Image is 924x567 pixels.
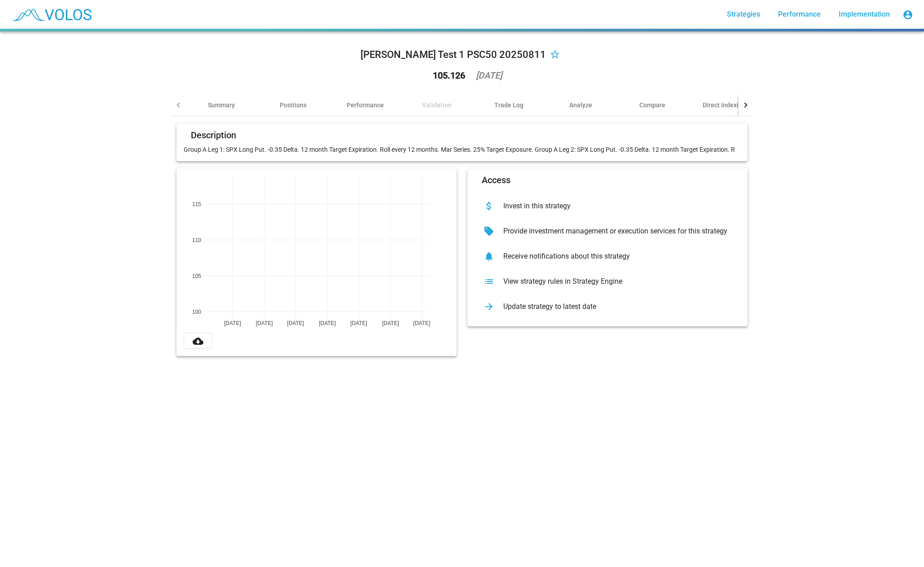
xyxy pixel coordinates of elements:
mat-icon: list [482,274,496,289]
mat-icon: star_border [550,50,560,61]
mat-card-title: Description [191,131,236,140]
button: Provide investment management or execution services for this strategy [475,219,740,244]
span: Implementation [839,10,890,18]
mat-icon: notifications [482,249,496,264]
div: Invest in this strategy [496,202,733,211]
div: Receive notifications about this strategy [496,252,733,261]
button: View strategy rules in Strategy Engine [475,269,740,294]
div: Trade Log [494,101,524,110]
mat-card-title: Access [482,176,510,185]
button: Invest in this strategy [475,193,740,219]
img: blue_transparent.png [7,3,96,26]
mat-icon: arrow_forward [482,299,496,314]
p: Group A Leg 1: SPX Long Put. -0.35 Delta. 12 month Target Expiration. Roll every 12 months. Mar S... [184,145,740,154]
button: Update strategy to latest date [475,294,740,319]
mat-icon: attach_money [482,199,496,213]
div: Summary [208,101,235,110]
summary: DescriptionGroup A Leg 1: SPX Long Put. -0.35 Delta. 12 month Target Expiration. Roll every 12 mo... [171,116,753,363]
div: [DATE] [476,71,502,80]
div: Analyze [569,101,592,110]
mat-icon: sell [482,224,496,238]
div: [PERSON_NAME] Test 1 PSC50 20250811 [361,48,546,62]
a: Strategies [720,6,767,22]
div: Positions [280,101,307,110]
div: Direct Indexing [703,101,746,110]
span: Performance [778,10,821,18]
div: View strategy rules in Strategy Engine [496,277,733,286]
div: Validation [422,101,452,110]
div: Compare [639,101,665,110]
a: Implementation [832,6,897,22]
div: Provide investment management or execution services for this strategy [496,227,733,236]
mat-icon: account_circle [902,9,913,20]
mat-icon: cloud_download [193,336,203,347]
span: Strategies [727,10,760,18]
div: Update strategy to latest date [496,302,733,311]
div: Performance [347,101,384,110]
div: 105.126 [433,71,465,80]
a: Performance [771,6,828,22]
button: Receive notifications about this strategy [475,244,740,269]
